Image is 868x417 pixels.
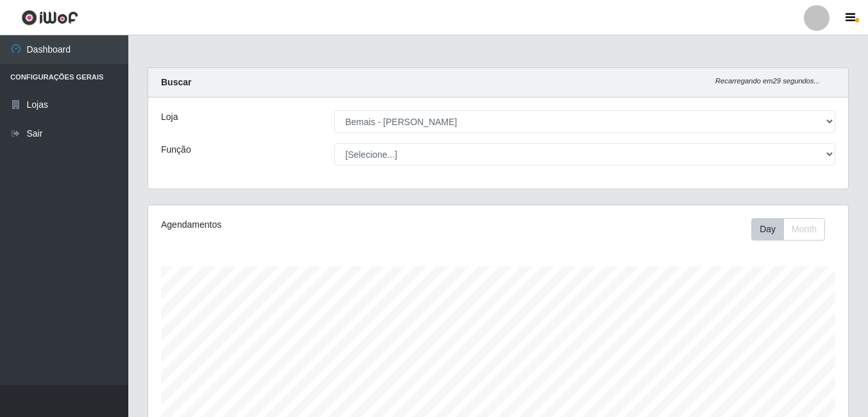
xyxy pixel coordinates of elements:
[751,218,835,241] div: Toolbar with button groups
[751,218,784,241] button: Day
[21,10,78,26] img: CoreUI Logo
[161,143,191,157] label: Função
[783,218,825,241] button: Month
[161,218,430,232] div: Agendamentos
[751,218,825,241] div: First group
[161,110,178,124] label: Loja
[161,77,191,87] strong: Buscar
[715,77,820,85] i: Recarregando em 29 segundos...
